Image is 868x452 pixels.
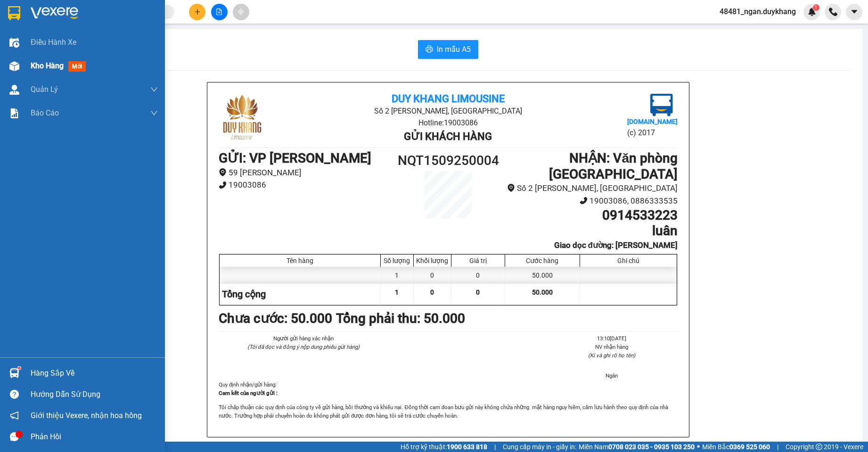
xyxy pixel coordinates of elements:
span: down [150,86,158,93]
span: aim [237,8,244,15]
button: file-add [211,4,228,20]
strong: Cam kết của người gửi : [219,390,278,396]
li: Số 2 [PERSON_NAME], [GEOGRAPHIC_DATA] [52,23,214,35]
img: warehouse-icon [9,368,19,378]
strong: 1900 633 818 [447,443,487,451]
i: (Kí và ghi rõ họ tên) [588,352,635,359]
span: down [150,109,158,117]
div: Giá trị [454,257,502,264]
span: copyright [816,444,822,450]
button: printerIn mẫu A5 [418,40,478,59]
span: Báo cáo [31,107,59,119]
span: | [777,442,778,452]
span: Điều hành xe [31,36,76,48]
div: Cước hàng [508,257,577,264]
h1: NQT1509250004 [391,150,506,171]
span: 1 [814,4,818,11]
li: Hotline: 19003086 [295,117,601,129]
span: 48481_ngan.duykhang [712,6,803,17]
div: Tên hàng [222,257,378,264]
p: Tôi chấp thuận các quy định của công ty về gửi hàng, bồi thường và khiếu nại. Đồng thời cam đoan ... [219,403,678,420]
strong: 0708 023 035 - 0935 103 250 [608,443,695,451]
b: Duy Khang Limousine [392,93,505,105]
img: warehouse-icon [9,38,19,48]
div: 1 [381,267,414,284]
sup: 1 [18,367,21,370]
span: Hỗ trợ kỹ thuật: [401,442,487,452]
img: solution-icon [9,108,19,118]
span: Miền Bắc [702,442,770,452]
span: 50.000 [532,288,553,296]
span: 0 [430,288,434,296]
b: Giao dọc đường: [PERSON_NAME] [554,240,678,250]
span: message [10,432,19,441]
b: NHẬN : Văn phòng [GEOGRAPHIC_DATA] [549,150,678,182]
div: Khối lượng [416,257,449,264]
div: 0 [451,267,505,284]
strong: 0369 525 060 [729,443,770,451]
span: file-add [216,8,222,15]
li: 13:10[DATE] [546,334,678,343]
span: phone [580,197,588,205]
li: 19003086 [219,179,391,191]
span: ⚪️ [697,445,700,449]
button: caret-down [846,4,862,20]
b: GỬI : VP [PERSON_NAME] [219,150,371,166]
b: Duy Khang Limousine [76,11,189,23]
div: Ghi chú [582,257,674,264]
i: (Tôi đã đọc và đồng ý nộp dung phiếu gửi hàng) [247,344,360,350]
img: logo-vxr [8,6,20,20]
div: Phản hồi [31,430,158,444]
li: (c) 2017 [627,127,678,139]
img: warehouse-icon [9,85,19,95]
span: 1 [395,288,399,296]
h1: luân [506,223,678,239]
img: logo.jpg [650,94,673,116]
span: Quản Lý [31,83,58,95]
span: | [494,442,496,452]
h1: NQT1509250004 [103,68,164,89]
span: In mẫu A5 [437,43,471,55]
li: 59 [PERSON_NAME] [219,166,391,179]
b: Chưa cước : 50.000 [219,311,332,326]
button: plus [189,4,205,20]
li: Số 2 [PERSON_NAME], [GEOGRAPHIC_DATA] [295,105,601,117]
b: Gửi khách hàng [89,49,177,60]
div: Hàng sắp về [31,366,158,380]
div: 50.000 [505,267,580,284]
li: Ngân [546,371,678,380]
li: Người gửi hàng xác nhận [237,334,369,343]
span: plus [194,8,201,15]
div: 0 [414,267,451,284]
span: Tổng cộng [222,288,266,300]
span: Miền Nam [579,442,695,452]
div: Quy định nhận/gửi hàng : [219,380,678,420]
span: question-circle [10,390,19,399]
span: 0 [476,288,480,296]
button: aim [233,4,249,20]
li: NV nhận hàng [546,343,678,351]
li: Hotline: 19003086 [52,35,214,47]
span: phone [219,181,227,189]
span: environment [219,168,227,176]
span: Cung cấp máy in - giấy in: [503,442,576,452]
img: icon-new-feature [808,8,816,16]
b: GỬI : VP [PERSON_NAME] [12,68,102,115]
h1: 0914533223 [506,207,678,223]
b: Tổng phải thu: 50.000 [336,311,465,326]
div: Hướng dẫn sử dụng [31,387,158,402]
img: logo.jpg [219,94,266,141]
b: [DOMAIN_NAME] [627,118,678,125]
div: Số lượng [383,257,411,264]
img: phone-icon [829,8,837,16]
sup: 1 [813,4,819,11]
span: mới [68,61,86,72]
span: Giới thiệu Vexere, nhận hoa hồng [31,410,142,421]
li: Số 2 [PERSON_NAME], [GEOGRAPHIC_DATA] [506,182,678,195]
li: 19003086, 0886333535 [506,195,678,207]
img: warehouse-icon [9,61,19,71]
span: caret-down [850,8,859,16]
span: printer [426,45,433,54]
span: notification [10,411,19,420]
img: logo.jpg [12,12,59,59]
